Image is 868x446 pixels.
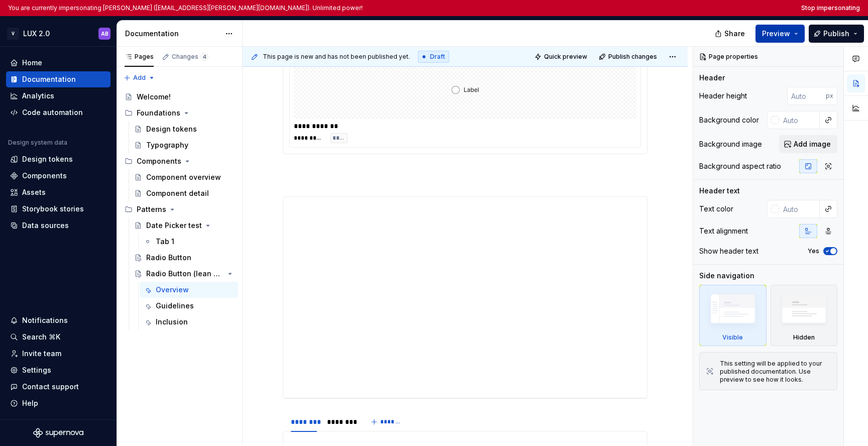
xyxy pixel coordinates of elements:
[779,135,837,153] button: Add image
[22,107,83,118] div: Code automation
[808,247,819,255] label: Yes
[6,346,111,362] a: Invite team
[762,29,790,39] span: Preview
[826,92,833,100] p: px
[6,88,111,104] a: Analytics
[130,250,238,266] a: Radio Button
[2,23,115,44] button: VLUX 2.0AB
[22,365,51,375] div: Settings
[596,50,662,64] button: Publish changes
[787,87,826,105] input: Auto
[121,153,238,169] div: Components
[133,74,146,82] span: Add
[130,217,238,234] a: Date Picker test
[125,29,220,39] div: Documentation
[779,200,820,218] input: Auto
[146,172,221,182] div: Component overview
[6,329,111,345] button: Search ⌘K
[22,187,46,197] div: Assets
[6,168,111,184] a: Components
[137,156,181,166] div: Components
[156,285,189,295] div: Overview
[137,92,171,102] div: Welcome!
[8,139,67,147] div: Design system data
[22,74,76,84] div: Documentation
[22,332,60,342] div: Search ⌘K
[140,282,238,298] a: Overview
[699,204,733,214] div: Text color
[121,201,238,217] div: Patterns
[699,73,725,83] div: Header
[8,4,363,12] p: You are currently impersonating [PERSON_NAME] ([EMAIL_ADDRESS][PERSON_NAME][DOMAIN_NAME]). Unlimi...
[544,53,587,61] span: Quick preview
[6,71,111,87] a: Documentation
[125,53,154,61] div: Pages
[140,314,238,330] a: Inclusion
[146,269,224,279] div: Radio Button (lean approach)
[130,185,238,201] a: Component detail
[6,379,111,395] button: Contact support
[794,139,831,149] span: Add image
[710,25,751,43] button: Share
[699,246,758,256] div: Show header text
[801,4,860,12] button: Stop impersonating
[130,121,238,137] a: Design tokens
[6,362,111,378] a: Settings
[699,139,762,149] div: Background image
[121,89,238,330] div: Page tree
[699,271,754,281] div: Side navigation
[699,186,740,196] div: Header text
[722,333,743,342] div: Visible
[6,104,111,121] a: Code automation
[779,111,820,129] input: Auto
[22,154,73,164] div: Design tokens
[22,382,79,392] div: Contact support
[200,53,208,61] span: 4
[531,50,592,64] button: Quick preview
[263,53,410,61] span: This page is new and has not been published yet.
[130,266,238,282] a: Radio Button (lean approach)
[146,220,202,231] div: Date Picker test
[809,25,864,43] button: Publish
[146,140,188,150] div: Typography
[22,220,69,231] div: Data sources
[7,28,19,40] div: V
[22,91,54,101] div: Analytics
[146,253,191,263] div: Radio Button
[699,115,759,125] div: Background color
[699,226,748,236] div: Text alignment
[793,333,815,342] div: Hidden
[101,30,108,38] div: AB
[121,105,238,121] div: Foundations
[22,349,61,359] div: Invite team
[6,55,111,71] a: Home
[823,29,849,39] span: Publish
[6,151,111,167] a: Design tokens
[137,108,180,118] div: Foundations
[121,71,158,85] button: Add
[6,201,111,217] a: Storybook stories
[156,301,194,311] div: Guidelines
[23,29,50,39] div: LUX 2.0
[137,204,166,214] div: Patterns
[755,25,805,43] button: Preview
[430,53,445,61] span: Draft
[699,285,767,346] div: Visible
[140,298,238,314] a: Guidelines
[172,53,208,61] div: Changes
[22,171,67,181] div: Components
[22,315,68,325] div: Notifications
[720,360,831,384] div: This setting will be applied to your published documentation. Use preview to see how it looks.
[130,169,238,185] a: Component overview
[699,91,747,101] div: Header height
[130,137,238,153] a: Typography
[6,217,111,234] a: Data sources
[146,188,209,198] div: Component detail
[771,285,838,346] div: Hidden
[6,312,111,328] button: Notifications
[6,184,111,200] a: Assets
[33,428,83,438] svg: Supernova Logo
[22,398,38,408] div: Help
[121,89,238,105] a: Welcome!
